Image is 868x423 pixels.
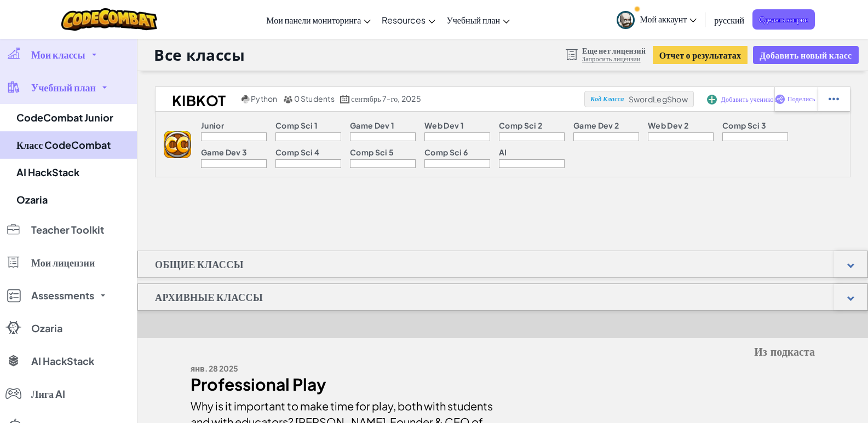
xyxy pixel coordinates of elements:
span: русский [714,14,744,26]
p: Game Dev 2 [573,121,619,130]
span: 0 Students [294,94,335,103]
span: Еще нет лицензий [582,46,646,55]
p: Comp Sci 5 [350,148,394,157]
img: calendar.svg [340,95,350,103]
h2: KibKot [156,91,239,107]
p: Game Dev 1 [350,121,394,130]
p: Comp Sci 3 [722,121,766,130]
span: Лига AI [31,389,65,399]
h1: Все классы [154,44,245,65]
span: Resources [382,14,426,26]
img: logo [164,131,191,158]
a: Сделать запрос [752,9,815,30]
span: Мои панели мониторинга [266,14,361,26]
a: Учебный план [441,5,515,34]
span: Assessments [31,291,94,300]
span: Ozaria [31,323,62,333]
a: Запросить лицензии [582,55,646,63]
img: python.png [242,95,250,103]
img: IconAddStudents.svg [707,95,717,105]
button: Добавить новый класс [753,46,858,64]
p: Comp Sci 6 [424,148,468,157]
a: Мой аккаунт [611,2,703,37]
span: SwordLegShow [629,94,688,104]
p: Comp Sci 4 [275,148,319,157]
span: Добавить учеников [721,96,777,103]
div: Professional Play [191,376,495,392]
div: янв. 28 2025 [191,361,495,376]
p: AI [499,148,507,157]
span: сентябрь 7-го, 2025 [351,94,421,103]
span: Код Класса [590,96,624,102]
span: Мой аккаунт [640,13,697,25]
p: Comp Sci 2 [499,121,542,130]
img: MultipleUsers.png [283,95,293,103]
h1: Общие классы [138,251,261,278]
a: Мои панели мониторинга [261,5,376,34]
h1: Архивные классы [138,283,280,311]
p: Game Dev 3 [201,148,247,157]
span: Python [251,94,277,103]
h5: Из подкаста [191,344,815,361]
img: IconStudentEllipsis.svg [829,94,839,104]
span: Мои классы [31,50,85,60]
a: Resources [376,5,441,34]
a: KibKot Python 0 Students сентябрь 7-го, 2025 [156,91,584,107]
p: Junior [201,121,224,130]
span: Teacher Toolkit [31,225,104,235]
span: Мои лицензии [31,258,95,268]
p: Web Dev 1 [424,121,464,130]
p: Web Dev 2 [648,121,688,130]
img: avatar [617,11,635,29]
img: IconShare_Purple.svg [775,94,785,104]
img: CodeCombat logo [61,8,157,31]
span: Поделись [787,96,815,102]
span: Учебный план [446,14,500,26]
span: Учебный план [31,83,96,92]
span: AI HackStack [31,356,94,366]
a: русский [709,5,750,34]
button: Отчет о результатах [653,46,748,64]
p: Comp Sci 1 [275,121,318,130]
